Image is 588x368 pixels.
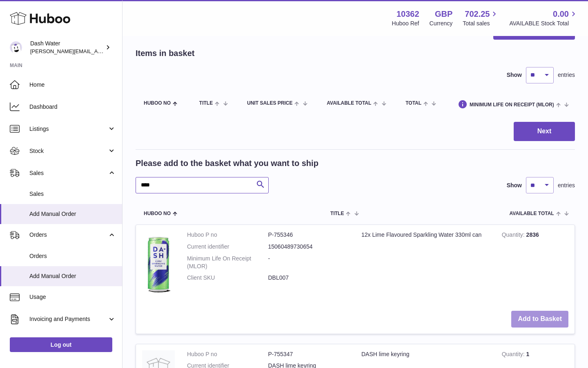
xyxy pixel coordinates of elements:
[29,210,116,218] span: Add Manual Order
[330,211,344,216] span: Title
[144,101,171,106] span: Huboo no
[247,101,292,106] span: Unit Sales Price
[30,48,164,54] span: [PERSON_NAME][EMAIL_ADDRESS][DOMAIN_NAME]
[509,9,578,27] a: 0.00 AVAILABLE Stock Total
[29,272,116,280] span: Add Manual Order
[29,147,107,155] span: Stock
[29,231,107,239] span: Orders
[199,101,213,106] span: Title
[392,20,419,27] div: Huboo Ref
[29,125,107,133] span: Listings
[30,40,104,55] div: Dash Water
[29,169,107,177] span: Sales
[558,182,575,189] span: entries
[29,252,116,260] span: Orders
[463,20,499,27] span: Total sales
[502,351,526,359] strong: Quantity
[553,9,569,20] span: 0.00
[502,231,526,240] strong: Quantity
[268,243,350,251] dd: 15060489730654
[396,9,419,20] strong: 10362
[268,350,350,358] dd: P-755347
[10,337,112,352] a: Log out
[435,9,452,20] strong: GBP
[268,274,350,282] dd: DBL007
[514,122,575,141] button: Next
[10,41,22,54] img: james@dash-water.com
[268,231,350,239] dd: P-755346
[29,103,116,111] span: Dashboard
[470,102,554,108] span: Minimum Life On Receipt (MLOR)
[507,182,522,189] label: Show
[136,158,318,169] h2: Please add to the basket what you want to ship
[29,190,116,198] span: Sales
[511,311,568,328] button: Add to Basket
[136,48,195,59] h2: Items in basket
[507,71,522,79] label: Show
[29,81,116,89] span: Home
[142,231,175,296] img: 12x Lime Flavoured Sparkling Water 330ml can
[144,211,171,216] span: Huboo no
[187,350,268,358] dt: Huboo P no
[509,20,578,27] span: AVAILABLE Stock Total
[465,9,490,20] span: 702.25
[29,315,107,323] span: Invoicing and Payments
[463,9,499,27] a: 702.25 Total sales
[187,243,268,251] dt: Current identifier
[405,101,421,106] span: Total
[558,71,575,79] span: entries
[268,255,350,270] dd: -
[187,274,268,282] dt: Client SKU
[496,225,575,305] td: 2836
[187,231,268,239] dt: Huboo P no
[430,20,453,27] div: Currency
[355,225,496,305] td: 12x Lime Flavoured Sparkling Water 330ml can
[510,211,554,216] span: AVAILABLE Total
[187,255,268,270] dt: Minimum Life On Receipt (MLOR)
[29,293,116,301] span: Usage
[327,101,371,106] span: AVAILABLE Total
